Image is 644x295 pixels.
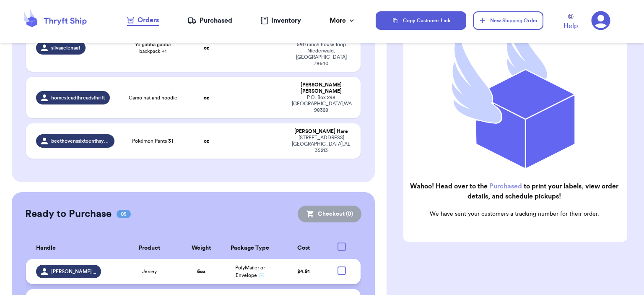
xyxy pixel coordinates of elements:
[292,135,351,154] div: [STREET_ADDRESS] [GEOGRAPHIC_DATA] , AL 35213
[204,45,209,50] strong: oz
[292,128,351,135] div: [PERSON_NAME] Hare
[473,11,543,30] button: New Shipping Order
[197,269,205,274] strong: 6 oz
[204,95,209,100] strong: oz
[51,44,80,51] span: silvaaelenaa1
[260,16,301,26] a: Inventory
[410,181,619,201] h2: Wahoo! Head over to the to print your labels, view order details, and schedule pickups!
[279,238,328,259] th: Cost
[36,244,56,253] span: Handle
[410,210,619,218] p: We have sent your customers a tracking number for their order.
[117,238,182,259] th: Product
[292,82,351,94] div: [PERSON_NAME] [PERSON_NAME]
[117,210,131,218] span: 05
[489,183,522,190] a: Purchased
[51,94,105,101] span: homesteadthreadsthrift
[292,42,351,67] div: 590 ranch house loop Niederwald , [GEOGRAPHIC_DATA] 78640
[182,238,221,259] th: Weight
[125,41,182,55] span: Yo gabba gabba backpack
[127,15,159,25] div: Orders
[563,14,578,31] a: Help
[292,94,351,113] div: P.O. Box 298 [GEOGRAPHIC_DATA] , WA 98328
[563,21,578,31] span: Help
[25,207,112,221] h2: Ready to Purchase
[297,269,310,274] span: $ 4.91
[221,238,280,259] th: Package Type
[330,16,356,26] div: More
[51,138,110,144] span: beethovenssixteenthsymphony
[376,11,466,30] button: Copy Customer Link
[187,16,232,26] a: Purchased
[235,265,265,278] span: PolyMailer or Envelope ✉️
[51,268,96,275] span: [PERSON_NAME]._
[142,268,157,275] span: Jersey
[298,206,361,222] button: Checkout (0)
[204,138,209,144] strong: oz
[127,15,159,26] a: Orders
[129,94,177,101] span: Camo hat and hoodie
[132,138,174,144] span: Pokémon Pants 3T
[162,49,166,54] span: + 1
